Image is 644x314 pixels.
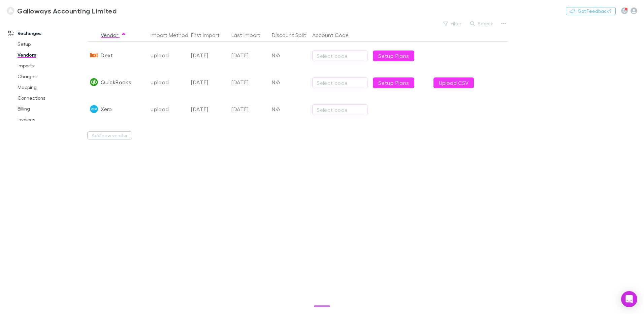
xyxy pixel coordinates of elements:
div: [DATE] [188,96,229,123]
button: Got Feedback? [566,7,616,15]
a: Billing [11,103,91,114]
a: Setup Plans [373,51,414,61]
img: QuickBooks's Logo [90,78,98,86]
button: Select code [312,104,367,115]
button: Add new vendor [87,131,132,139]
a: Recharges [1,28,91,39]
img: Galloways Accounting Limited's Logo [7,7,14,15]
div: [DATE] [188,69,229,96]
h3: Galloways Accounting Limited [17,7,117,15]
div: upload [151,42,186,69]
div: N/A [269,96,310,123]
a: Galloways Accounting Limited [3,3,121,19]
div: QuickBooks [101,69,131,96]
a: Mapping [11,82,91,93]
button: Select code [312,51,367,61]
div: Select code [317,79,363,87]
button: Account Code [312,28,357,42]
button: First Import [191,28,228,42]
div: [DATE] [229,69,269,96]
button: Search [467,20,497,28]
div: Select code [317,106,363,114]
button: Upload CSV [433,77,474,88]
div: [DATE] [229,42,269,69]
button: Discount Split [272,28,314,42]
a: Connections [11,93,91,103]
button: Last Import [231,28,268,42]
div: Xero [101,96,112,123]
div: upload [151,96,186,123]
div: Dext [101,42,113,69]
button: Filter [440,20,465,28]
a: Charges [11,71,91,82]
div: Select code [317,52,363,60]
img: Xero's Logo [90,105,98,113]
button: Import Method [151,28,196,42]
div: upload [151,69,186,96]
a: Invoices [11,114,91,125]
div: [DATE] [188,42,229,69]
a: Setup [11,39,91,50]
button: Select code [312,77,367,88]
div: [DATE] [229,96,269,123]
a: Vendors [11,50,91,60]
button: Vendor [101,28,126,42]
a: Setup Plans [373,77,414,88]
div: N/A [269,69,310,96]
div: N/A [269,42,310,69]
div: Open Intercom Messenger [621,291,637,307]
img: Dext's Logo [90,51,98,59]
a: Imports [11,60,91,71]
